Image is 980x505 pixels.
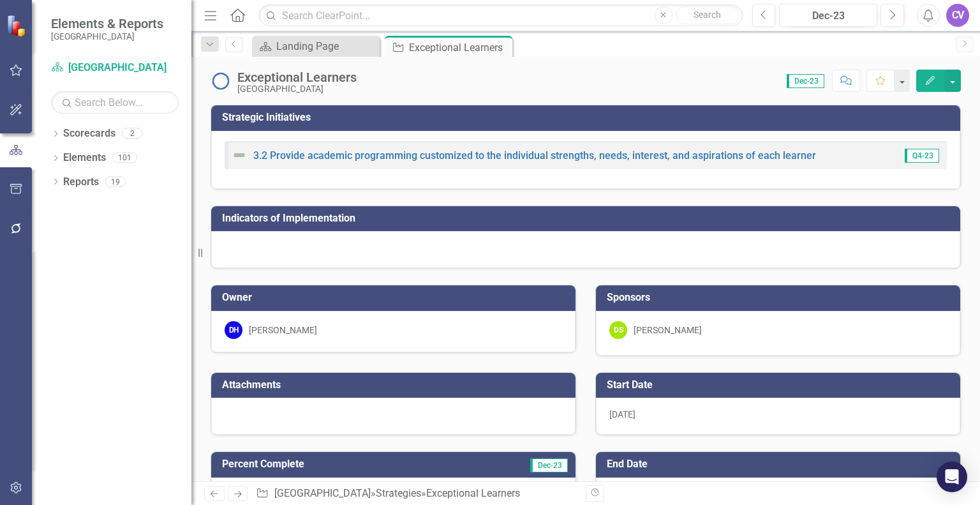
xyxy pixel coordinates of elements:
[237,84,357,94] div: [GEOGRAPHIC_DATA]
[51,16,163,31] span: Elements & Reports
[249,324,317,336] div: [PERSON_NAME]
[255,38,376,54] a: Landing Page
[607,292,954,303] h3: Sponsors
[225,321,242,339] div: DH
[63,126,115,141] a: Scorecards
[222,379,569,391] h3: Attachments
[6,15,29,37] img: ClearPoint Strategy
[607,379,954,391] h3: Start Date
[222,458,457,470] h3: Percent Complete
[634,324,702,336] div: [PERSON_NAME]
[253,149,816,162] a: 3.2 Provide academic programming customized to the individual strengths, needs, interest, and asp...
[211,71,231,91] img: No Information
[607,458,954,470] h3: End Date
[787,74,824,88] span: Dec-23
[276,38,376,54] div: Landing Page
[105,176,126,187] div: 19
[232,147,247,163] img: Not Defined
[222,112,954,123] h3: Strategic Initiatives
[694,10,721,20] span: Search
[237,70,357,84] div: Exceptional Learners
[609,409,635,419] span: [DATE]
[937,462,967,492] div: Open Intercom Messenger
[112,153,137,163] div: 101
[256,486,576,501] div: » »
[426,487,520,499] div: Exceptional Learners
[63,175,99,190] a: Reports
[258,4,742,27] input: Search ClearPoint...
[376,487,421,499] a: Strategies
[946,4,969,27] button: CV
[222,292,569,303] h3: Owner
[63,151,106,165] a: Elements
[222,213,954,224] h3: Indicators of Implementation
[609,321,627,339] div: DS
[51,31,163,41] small: [GEOGRAPHIC_DATA]
[905,149,939,163] span: Q4-23
[274,487,371,499] a: [GEOGRAPHIC_DATA]
[122,128,142,139] div: 2
[51,91,179,114] input: Search Below...
[530,458,568,472] span: Dec-23
[51,61,179,75] a: [GEOGRAPHIC_DATA]
[409,40,509,56] div: Exceptional Learners
[676,6,739,24] button: Search
[783,8,873,24] div: Dec-23
[779,4,877,27] button: Dec-23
